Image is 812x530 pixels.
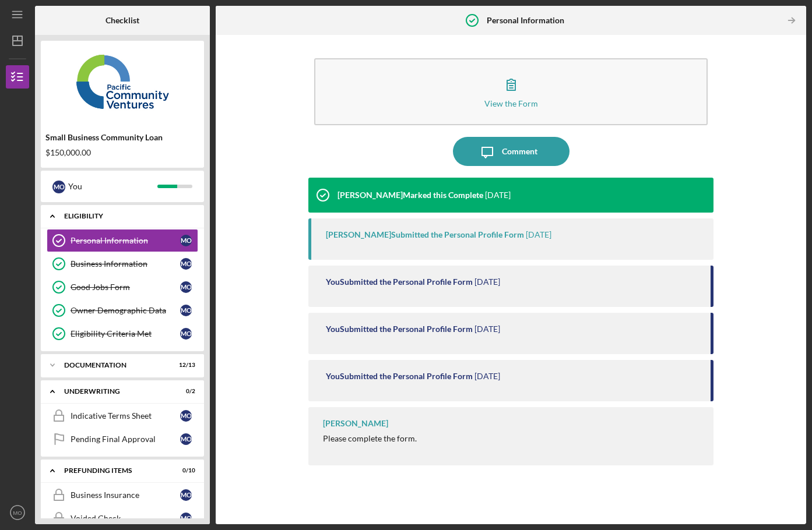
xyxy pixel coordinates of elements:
div: Eligibility Criteria Met [71,329,180,338]
div: M O [52,181,65,193]
b: Personal Information [487,16,564,25]
div: M O [180,513,192,524]
div: Please complete the form. [323,434,417,443]
div: [PERSON_NAME] Submitted the Personal Profile Form [326,230,524,239]
div: Owner Demographic Data [71,306,180,315]
a: Owner Demographic DataMO [47,299,198,322]
div: Pending Final Approval [71,434,180,444]
div: You [68,176,157,196]
div: Comment [502,137,537,166]
a: Voided CheckMO [47,507,198,530]
div: Business Insurance [71,490,180,500]
div: M O [180,433,192,445]
a: Business InsuranceMO [47,483,198,507]
time: 2025-09-24 00:14 [474,277,500,287]
div: Prefunding Items [64,467,166,474]
a: Good Jobs FormMO [47,275,198,299]
div: Documentation [64,362,166,369]
time: 2025-09-24 00:01 [474,372,500,381]
time: 2025-09-25 21:27 [485,190,511,200]
div: Underwriting [64,388,166,395]
div: [PERSON_NAME] Marked this Complete [338,190,483,200]
div: Indicative Terms Sheet [71,411,180,421]
button: View the Form [314,58,708,125]
div: M O [180,328,192,340]
time: 2025-09-25 21:27 [526,230,551,239]
b: Checklist [106,16,139,25]
time: 2025-09-24 00:13 [474,324,500,334]
a: Pending Final ApprovalMO [47,427,198,451]
div: $150,000.00 [45,148,199,157]
a: Business InformationMO [47,252,198,275]
div: Good Jobs Form [71,282,180,292]
div: Voided Check [71,514,180,523]
img: Product logo [41,47,204,116]
div: View the Form [484,99,538,108]
div: Small Business Community Loan [45,133,199,142]
div: 12 / 13 [174,362,195,369]
div: M O [180,235,192,246]
a: Eligibility Criteria MetMO [47,322,198,345]
div: Eligibility [64,213,189,220]
div: Business Information [71,259,180,268]
text: MO [13,510,22,516]
div: 0 / 10 [174,467,195,474]
div: Personal Information [71,236,180,245]
div: You Submitted the Personal Profile Form [326,324,473,334]
div: M O [180,489,192,501]
div: [PERSON_NAME] [323,419,388,428]
a: Personal InformationMO [47,229,198,252]
div: M O [180,410,192,422]
button: MO [6,501,29,524]
div: M O [180,281,192,293]
div: M O [180,258,192,270]
div: You Submitted the Personal Profile Form [326,277,473,287]
div: You Submitted the Personal Profile Form [326,372,473,381]
div: M O [180,305,192,316]
button: Comment [453,137,570,166]
div: 0 / 2 [174,388,195,395]
a: Indicative Terms SheetMO [47,404,198,427]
